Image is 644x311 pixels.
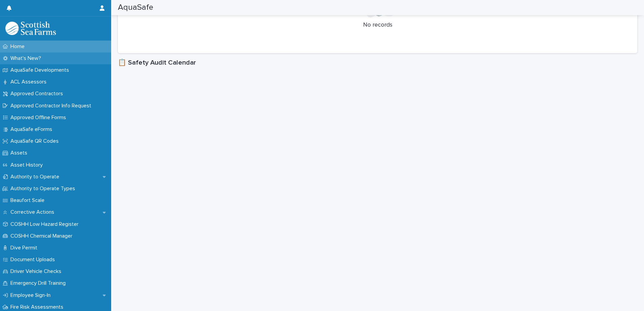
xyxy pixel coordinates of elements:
p: AquaSafe eForms [8,126,58,133]
p: Dive Permit [8,245,43,251]
p: AquaSafe Developments [8,67,74,73]
p: Approved Offline Forms [8,114,71,121]
p: AquaSafe QR Codes [8,138,64,144]
p: Corrective Actions [8,209,60,215]
h2: AquaSafe [118,3,153,12]
p: Asset History [8,162,48,168]
p: Employee Sign-In [8,292,56,299]
p: Authority to Operate [8,174,65,180]
p: Emergency Drill Training [8,280,71,286]
p: Home [8,43,30,50]
p: No records [126,22,629,29]
img: bPIBxiqnSb2ggTQWdOVV [5,22,56,35]
p: COSHH Low Hazard Register [8,221,84,228]
p: ACL Assessors [8,79,52,85]
p: Beaufort Scale [8,197,50,204]
p: Approved Contractor Info Request [8,103,97,109]
p: What's New? [8,55,46,62]
p: Approved Contractors [8,91,68,97]
p: Driver Vehicle Checks [8,268,67,275]
p: Authority to Operate Types [8,185,80,192]
p: Document Uploads [8,256,60,263]
p: Assets [8,150,33,156]
p: COSHH Chemical Manager [8,233,78,239]
p: Fire Risk Assessments [8,304,69,310]
h1: 📋 Safety Audit Calendar [118,59,637,67]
